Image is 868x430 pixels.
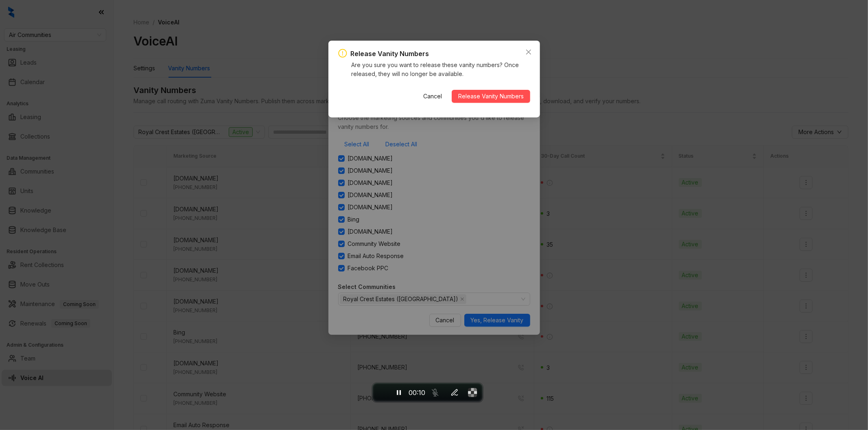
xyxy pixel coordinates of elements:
span: Cancel [423,92,442,101]
button: Close [522,46,535,59]
button: Cancel [417,90,448,103]
div: Are you sure you want to release these vanity numbers? Once released, they will no longer be avai... [351,61,530,78]
span: Release Vanity Numbers [458,92,524,101]
div: Release Vanity Numbers [350,49,429,59]
button: Release Vanity Numbers [452,90,530,103]
span: close [525,49,532,55]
